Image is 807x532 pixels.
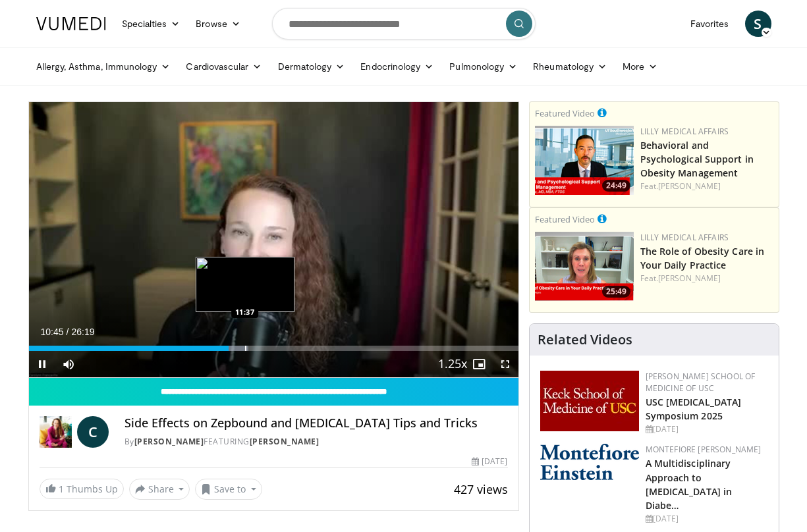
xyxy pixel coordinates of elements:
[492,351,518,377] button: Fullscreen
[125,416,508,431] h4: Side Effects on Zepbound and [MEDICAL_DATA] Tips and Tricks
[540,371,639,431] img: 7b941f1f-d101-407a-8bfa-07bd47db01ba.png.150x105_q85_autocrop_double_scale_upscale_version-0.2.jpg
[188,11,248,37] a: Browse
[71,327,94,337] span: 26:19
[195,479,262,500] button: Save to
[646,513,768,525] div: [DATE]
[646,423,768,435] div: [DATE]
[646,444,762,455] a: Montefiore [PERSON_NAME]
[535,126,634,195] img: ba3304f6-7838-4e41-9c0f-2e31ebde6754.png.150x105_q85_crop-smart_upscale.png
[646,457,733,511] a: A Multidisciplinary Approach to [MEDICAL_DATA] in Diabe…
[29,351,55,377] button: Pause
[535,232,634,301] a: 25:49
[59,483,64,495] span: 1
[602,180,630,192] span: 24:49
[640,245,765,271] a: The Role of Obesity Care in Your Daily Practice
[658,180,721,192] a: [PERSON_NAME]
[538,332,632,348] h4: Related Videos
[28,53,179,80] a: Allergy, Asthma, Immunology
[466,351,492,377] button: Enable picture-in-picture mode
[745,11,771,37] a: S
[129,479,190,500] button: Share
[29,346,518,351] div: Progress Bar
[439,351,466,377] button: Playback Rate
[454,481,508,497] span: 427 views
[602,286,630,298] span: 25:49
[658,273,721,284] a: [PERSON_NAME]
[250,436,320,447] a: [PERSON_NAME]
[114,11,188,37] a: Specialties
[540,444,639,480] img: b0142b4c-93a1-4b58-8f91-5265c282693c.png.150x105_q85_autocrop_double_scale_upscale_version-0.2.png
[640,139,754,179] a: Behavioral and Psychological Support in Obesity Management
[55,351,82,377] button: Mute
[134,436,204,447] a: [PERSON_NAME]
[535,126,634,195] a: 24:49
[36,17,106,30] img: VuMedi Logo
[352,53,441,80] a: Endocrinology
[41,327,64,337] span: 10:45
[67,327,69,337] span: /
[640,273,773,284] div: Feat.
[535,232,634,301] img: e1208b6b-349f-4914-9dd7-f97803bdbf1d.png.150x105_q85_crop-smart_upscale.png
[196,257,294,312] img: image.jpeg
[40,416,72,448] img: Dr. Carolynn Francavilla
[640,126,729,137] a: Lilly Medical Affairs
[615,53,665,80] a: More
[270,53,353,80] a: Dermatology
[29,102,518,378] video-js: Video Player
[535,213,595,225] small: Featured Video
[640,232,729,243] a: Lilly Medical Affairs
[640,180,773,192] div: Feat.
[525,53,615,80] a: Rheumatology
[125,436,508,448] div: By FEATURING
[272,8,536,40] input: Search topics, interventions
[178,53,269,80] a: Cardiovascular
[472,456,507,467] div: [DATE]
[646,371,756,394] a: [PERSON_NAME] School of Medicine of USC
[40,479,124,499] a: 1 Thumbs Up
[535,107,595,119] small: Featured Video
[646,396,742,422] a: USC [MEDICAL_DATA] Symposium 2025
[682,11,737,37] a: Favorites
[441,53,525,80] a: Pulmonology
[77,416,109,448] a: C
